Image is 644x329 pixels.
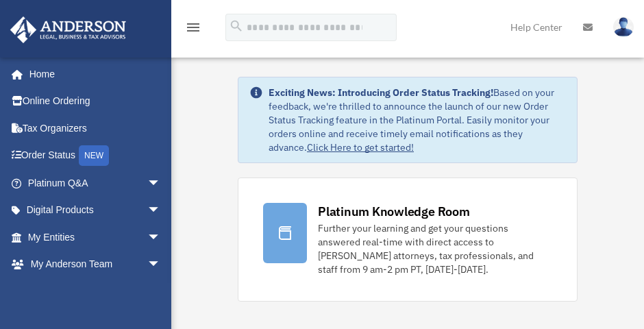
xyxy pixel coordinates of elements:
span: arrow_drop_down [147,169,175,197]
div: Platinum Knowledge Room [318,203,470,220]
div: Further your learning and get your questions answered real-time with direct access to [PERSON_NAM... [318,221,552,276]
span: arrow_drop_down [147,251,175,279]
span: arrow_drop_down [147,197,175,225]
a: Order StatusNEW [10,142,182,170]
a: Platinum Knowledge Room Further your learning and get your questions answered real-time with dire... [238,178,578,302]
a: My Documentsarrow_drop_down [10,278,182,305]
a: Digital Productsarrow_drop_down [10,197,182,224]
img: User Pic [613,17,634,37]
a: Click Here to get started! [307,141,414,154]
a: Tax Organizers [10,114,182,142]
a: menu [185,24,201,36]
div: Based on your feedback, we're thrilled to announce the launch of our new Order Status Tracking fe... [269,86,566,154]
i: search [229,19,244,34]
span: arrow_drop_down [147,278,175,306]
strong: Exciting News: Introducing Order Status Tracking! [269,86,493,99]
a: Online Ordering [10,88,182,115]
a: Home [10,60,175,88]
span: arrow_drop_down [147,223,175,252]
img: Anderson Advisors Platinum Portal [6,16,130,43]
a: Platinum Q&Aarrow_drop_down [10,169,182,197]
a: My Entitiesarrow_drop_down [10,223,182,251]
div: NEW [79,145,109,166]
a: My Anderson Teamarrow_drop_down [10,251,182,278]
i: menu [185,19,201,36]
